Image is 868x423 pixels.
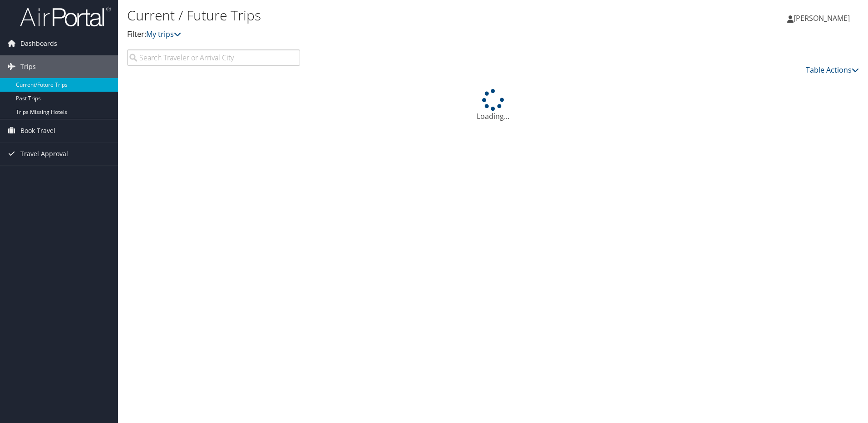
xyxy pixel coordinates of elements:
div: Loading... [127,89,859,122]
h1: Current / Future Trips [127,6,615,25]
span: Dashboards [20,32,57,55]
span: Travel Approval [20,143,68,165]
a: My trips [146,29,181,39]
a: [PERSON_NAME] [787,5,859,32]
span: Trips [20,55,36,78]
img: airportal-logo.png [20,6,111,27]
a: Table Actions [806,65,859,75]
input: Search Traveler or Arrival City [127,49,300,66]
span: [PERSON_NAME] [794,13,850,23]
p: Filter: [127,29,615,40]
span: Book Travel [20,119,55,142]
